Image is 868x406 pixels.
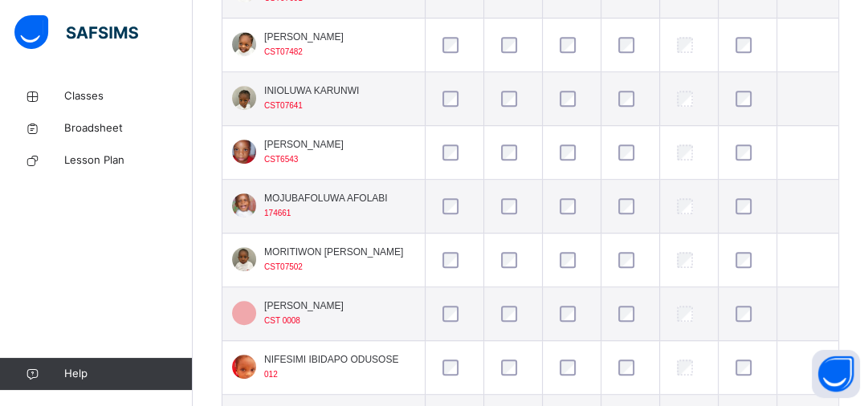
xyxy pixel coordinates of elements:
span: CST07502 [264,262,303,271]
span: NIFESIMI IBIDAPO ODUSOSE [264,352,398,367]
span: Lesson Plan [64,152,193,168]
span: MOJUBAFOLUWA AFOLABI [264,191,388,205]
button: Open asap [812,350,860,398]
span: [PERSON_NAME] [264,30,344,44]
span: CST07482 [264,47,303,56]
span: MORITIWON [PERSON_NAME] [264,245,403,259]
span: Help [64,366,192,382]
span: [PERSON_NAME] [264,137,344,152]
span: Broadsheet [64,120,193,136]
span: [PERSON_NAME] [264,298,344,313]
span: 174661 [264,209,291,217]
span: Classes [64,88,193,104]
span: CST07641 [264,101,303,110]
span: 012 [264,370,278,379]
span: CST6543 [264,155,298,164]
span: CST 0008 [264,316,300,325]
img: safsims [14,15,138,49]
span: INIOLUWA KARUNWI [264,83,359,98]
